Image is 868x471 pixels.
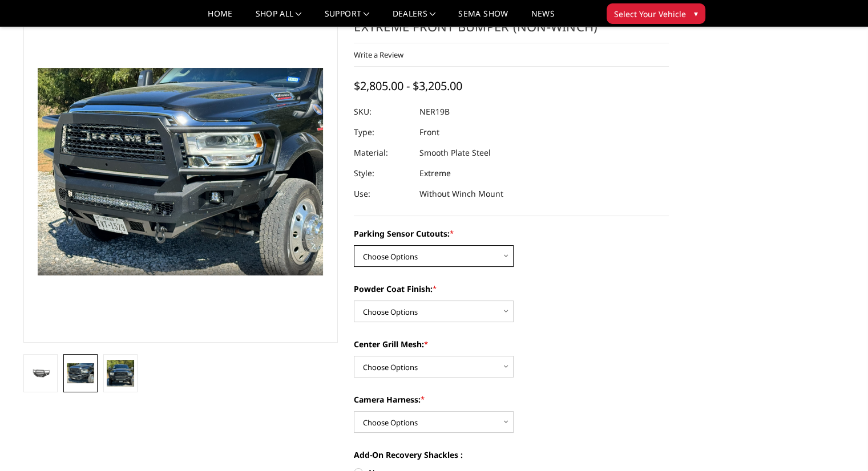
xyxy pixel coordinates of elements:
dd: Smooth Plate Steel [419,143,491,163]
dt: SKU: [354,101,411,122]
label: Powder Coat Finish: [354,283,669,295]
a: 2019-2025 Ram 2500-3500 - Freedom Series - Extreme Front Bumper (Non-Winch) [23,1,338,343]
dd: Extreme [419,163,451,184]
img: 2019-2025 Ram 2500-3500 - Freedom Series - Extreme Front Bumper (Non-Winch) [67,363,94,383]
a: News [531,10,554,26]
a: Support [325,10,370,26]
img: 2019-2025 Ram 2500-3500 - Freedom Series - Extreme Front Bumper (Non-Winch) [107,360,134,387]
a: Dealers [393,10,436,26]
dd: Front [419,122,439,143]
dd: NER19B [419,101,450,122]
dt: Material: [354,143,411,163]
span: ▾ [694,7,698,19]
span: Select Your Vehicle [614,8,686,20]
label: Center Grill Mesh: [354,338,669,350]
dt: Style: [354,163,411,184]
label: Add-On Recovery Shackles : [354,449,669,461]
label: Camera Harness: [354,393,669,405]
img: 2019-2025 Ram 2500-3500 - Freedom Series - Extreme Front Bumper (Non-Winch) [27,367,54,380]
span: $2,805.00 - $3,205.00 [354,78,462,94]
a: SEMA Show [458,10,508,26]
dd: Without Winch Mount [419,184,503,204]
a: Home [208,10,232,26]
button: Select Your Vehicle [607,3,705,24]
dt: Use: [354,184,411,204]
a: shop all [256,10,302,26]
dt: Type: [354,122,411,143]
label: Parking Sensor Cutouts: [354,228,669,239]
a: Write a Review [354,50,403,60]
